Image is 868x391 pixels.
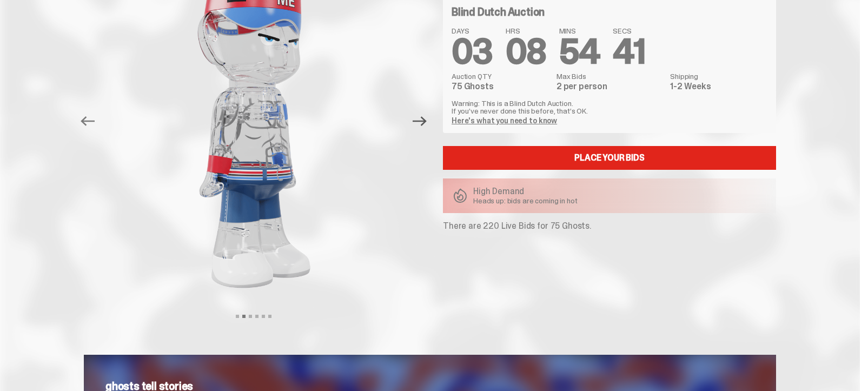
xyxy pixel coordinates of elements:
button: View slide 3 [249,315,252,318]
button: View slide 1 [236,315,239,318]
h4: Blind Dutch Auction [452,6,545,17]
dt: Max Bids [556,72,664,80]
a: Here's what you need to know [452,116,557,125]
a: Place your Bids [443,146,776,170]
dd: 2 per person [556,82,664,91]
dt: Shipping [670,72,767,80]
p: Heads up: bids are coming in hot [473,197,578,204]
span: 03 [452,29,493,74]
span: SECS [613,27,645,35]
span: DAYS [452,27,493,35]
button: View slide 4 [255,315,259,318]
p: There are 220 Live Bids for 75 Ghosts. [443,222,776,230]
span: HRS [506,27,546,35]
button: View slide 2 [242,315,246,318]
button: View slide 5 [262,315,265,318]
span: 08 [506,29,546,74]
p: High Demand [473,187,578,196]
dd: 75 Ghosts [452,82,550,91]
span: MINS [559,27,600,35]
span: 54 [559,29,600,74]
dd: 1-2 Weeks [670,82,767,91]
button: Previous [76,109,100,133]
dt: Auction QTY [452,72,550,80]
p: Warning: This is a Blind Dutch Auction. If you’ve never done this before, that’s OK. [452,100,767,115]
button: Next [408,109,432,133]
span: 41 [613,29,645,74]
button: View slide 6 [268,315,271,318]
